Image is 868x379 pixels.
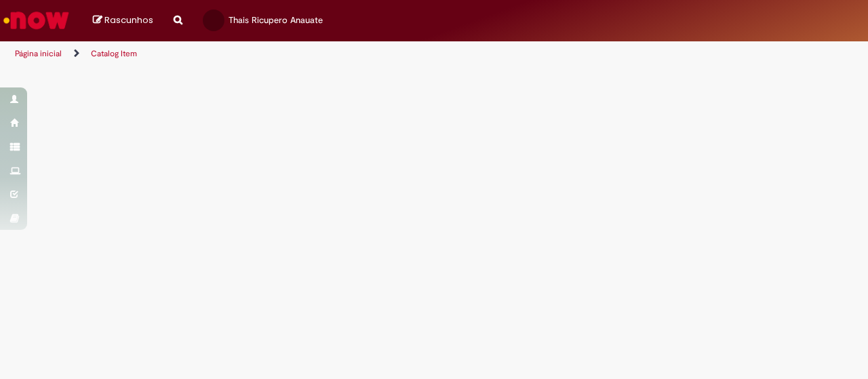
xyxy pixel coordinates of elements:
span: Rascunhos [104,14,153,26]
ul: Trilhas de página [10,41,568,66]
img: ServiceNow [1,7,71,34]
a: Rascunhos [93,14,153,27]
span: Thais Ricupero Anauate [229,14,323,26]
a: Catalog Item [91,48,137,59]
a: Página inicial [15,48,62,59]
